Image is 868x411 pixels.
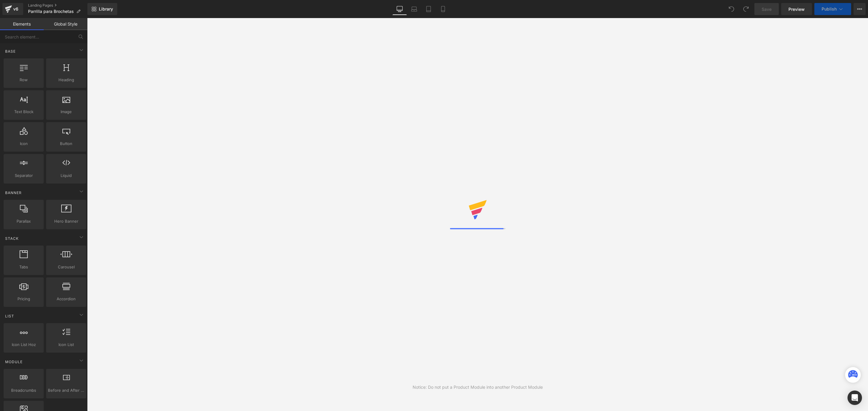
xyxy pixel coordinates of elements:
[392,3,407,15] a: Desktop
[5,77,42,83] span: Row
[5,48,16,54] span: Base
[48,264,84,270] span: Carousel
[5,172,42,179] span: Separator
[5,109,42,115] span: Text Block
[814,3,851,15] button: Publish
[48,141,84,147] span: Button
[87,3,117,15] a: New Library
[5,141,42,147] span: Icon
[48,218,84,224] span: Hero Banner
[5,313,15,319] span: List
[28,3,87,8] a: Landing Pages
[2,3,23,15] a: v6
[48,172,84,179] span: Liquid
[5,264,42,270] span: Tabs
[28,9,74,14] span: Parrilla para Brochetas
[5,236,19,241] span: Stack
[12,5,20,13] div: v6
[5,387,42,394] span: Breadcrumbs
[48,109,84,115] span: Image
[788,6,805,12] span: Preview
[5,218,42,224] span: Parallax
[5,296,42,302] span: Pricing
[48,341,84,348] span: Icon List
[848,391,862,405] div: Open Intercom Messenger
[48,296,84,302] span: Accordion
[854,3,866,15] button: More
[5,341,42,348] span: Icon List Hoz
[407,3,421,15] a: Laptop
[99,6,113,12] span: Library
[740,3,752,15] button: Redo
[421,3,436,15] a: Tablet
[822,7,837,11] span: Publish
[725,3,737,15] button: Undo
[5,190,22,196] span: Banner
[44,18,87,30] a: Global Style
[436,3,450,15] a: Mobile
[413,384,543,391] div: Notice: Do not put a Product Module into another Product Module
[48,387,84,394] span: Before and After Images
[762,6,772,12] span: Save
[781,3,812,15] a: Preview
[48,77,84,83] span: Heading
[5,359,23,365] span: Module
